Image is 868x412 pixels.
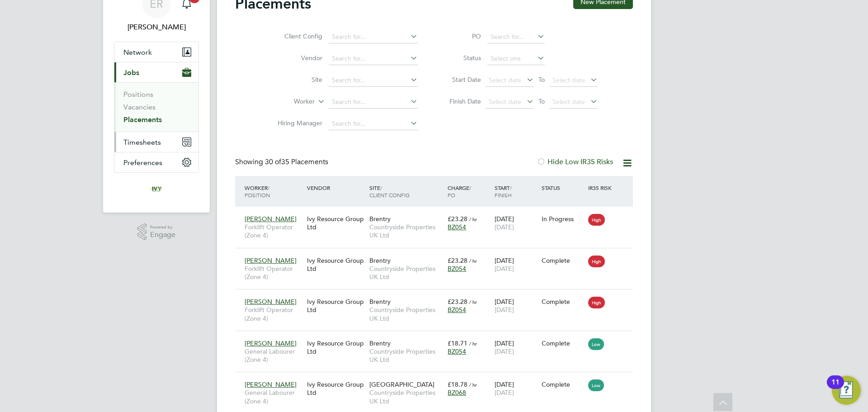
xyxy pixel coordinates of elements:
span: Countryside Properties UK Ltd [369,223,443,239]
input: Select one [487,52,545,65]
span: BZ054 [448,223,466,231]
input: Search for... [487,31,545,43]
span: [GEOGRAPHIC_DATA] [369,380,434,388]
div: [DATE] [492,210,539,236]
span: Select date [489,76,521,84]
span: Forklift Operator (Zone 4) [245,223,302,239]
div: [DATE] [492,293,539,318]
div: IR35 Risk [586,180,617,196]
span: / hr [469,340,477,347]
div: Complete [542,256,584,265]
span: Preferences [123,158,162,167]
span: £18.78 [448,380,467,388]
label: Site [270,76,322,84]
label: Status [440,54,481,62]
span: Jobs [123,68,139,77]
div: Ivy Resource Group Ltd [305,293,367,318]
span: To [536,95,547,107]
a: Go to home page [114,182,199,196]
label: Worker [263,97,315,106]
span: BZ054 [448,306,466,314]
div: Ivy Resource Group Ltd [305,252,367,277]
span: High [588,256,605,267]
div: Complete [542,380,584,388]
span: £23.28 [448,256,467,265]
div: Site [367,180,445,203]
span: Countryside Properties UK Ltd [369,347,443,364]
div: Status [539,180,586,196]
span: [DATE] [495,223,514,231]
label: Hide Low IR35 Risks [537,157,613,166]
a: [PERSON_NAME]Forklift Operator (Zone 4)Ivy Resource Group LtdBrentryCountryside Properties UK Ltd... [242,210,633,218]
span: [PERSON_NAME] [245,215,297,223]
div: Start [492,180,539,203]
label: Client Config [270,32,322,40]
span: Select date [552,76,585,84]
span: [DATE] [495,388,514,397]
span: High [588,214,605,226]
a: [PERSON_NAME]General Labourer (Zone 4)Ivy Resource Group LtdBrentryCountryside Properties UK Ltd£... [242,334,633,342]
input: Search for... [329,31,418,43]
span: Low [588,379,604,391]
span: Brentry [369,256,391,265]
a: Placements [123,115,162,124]
span: Countryside Properties UK Ltd [369,265,443,281]
span: Forklift Operator (Zone 4) [245,306,302,322]
div: Jobs [114,82,198,132]
img: ivyresourcegroup-logo-retina.png [149,182,164,196]
div: Worker [242,180,305,203]
span: General Labourer (Zone 4) [245,347,302,364]
div: [DATE] [492,252,539,277]
div: Showing [235,157,330,167]
a: [PERSON_NAME]Forklift Operator (Zone 4)Ivy Resource Group LtdBrentryCountryside Properties UK Ltd... [242,293,633,300]
a: [PERSON_NAME]Forklift Operator (Zone 4)Ivy Resource Group LtdBrentryCountryside Properties UK Ltd... [242,251,633,259]
div: Charge [445,180,492,203]
span: BZ054 [448,265,466,273]
span: [DATE] [495,265,514,273]
label: Finish Date [440,97,481,105]
span: Brentry [369,215,391,223]
div: [DATE] [492,335,539,360]
span: Engage [150,231,175,239]
span: [DATE] [495,306,514,314]
input: Search for... [329,96,418,109]
span: £18.71 [448,339,467,347]
span: BZ068 [448,388,466,397]
div: Complete [542,339,584,347]
span: [DATE] [495,347,514,355]
span: General Labourer (Zone 4) [245,388,302,405]
button: Jobs [114,62,198,82]
span: [PERSON_NAME] [245,339,297,347]
button: Timesheets [114,132,198,152]
span: / hr [469,298,477,305]
span: [PERSON_NAME] [245,256,297,265]
span: BZ054 [448,347,466,355]
div: [DATE] [492,376,539,401]
div: Complete [542,298,584,306]
button: Open Resource Center, 11 new notifications [832,376,861,405]
div: Ivy Resource Group Ltd [305,376,367,401]
a: [PERSON_NAME]General Labourer (Zone 4)Ivy Resource Group Ltd[GEOGRAPHIC_DATA]Countryside Properti... [242,375,633,383]
div: Vendor [305,180,367,196]
input: Search for... [329,118,418,130]
label: Start Date [440,76,481,84]
a: Vacancies [123,103,156,111]
span: Timesheets [123,138,161,147]
span: 30 of [265,157,281,166]
div: 11 [831,382,840,394]
span: Countryside Properties UK Ltd [369,388,443,405]
div: Ivy Resource Group Ltd [305,210,367,236]
span: / PO [448,184,471,199]
input: Search for... [329,52,418,65]
span: £23.28 [448,215,467,223]
button: Network [114,42,198,62]
span: / Finish [495,184,512,199]
input: Search for... [329,74,418,87]
span: / hr [469,216,477,223]
span: 35 Placements [265,157,328,166]
span: / hr [469,381,477,388]
span: Powered by [150,223,175,231]
span: Network [123,48,152,57]
label: PO [440,32,481,40]
span: To [536,74,547,85]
